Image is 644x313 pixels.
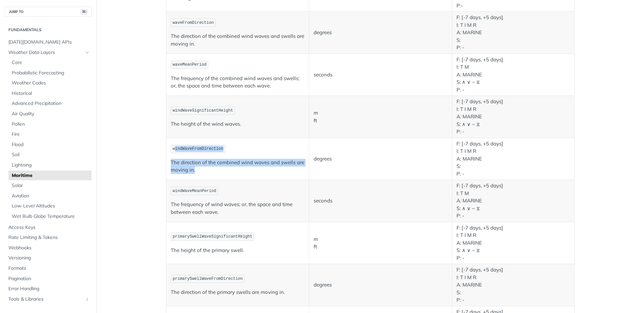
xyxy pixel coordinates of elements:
[314,236,447,251] p: m ft
[8,211,92,222] a: Wet Bulb Globe Temperature
[8,150,92,160] a: Soil
[12,59,90,66] span: Core
[8,181,92,191] a: Solar
[80,9,88,15] span: ⌘/
[171,289,305,296] p: The direction of the primary swells are moving in.
[12,131,90,138] span: Fire
[8,255,90,261] span: Versioning
[8,275,90,282] span: Pagination
[314,281,447,289] p: degrees
[314,29,447,37] p: degrees
[5,48,92,58] a: Weather Data LayersHide subpages for Weather Data Layers
[173,146,223,151] span: windWaveFromDirection
[173,62,207,67] span: waveMeanPeriod
[5,284,92,294] a: Error Handling
[12,151,90,158] span: Soil
[8,234,90,241] span: Rate Limiting & Tokens
[12,213,90,220] span: Wet Bulb Globe Temperature
[457,56,570,94] p: F: [-7 days, +5 days] I: T M A: MARINE S: ∧ ∨ ~ ⧖ P: -
[12,111,90,117] span: Air Quality
[5,27,92,33] h2: Fundamentals
[12,70,90,76] span: Probabilistic Forecasting
[12,80,90,86] span: Weather Codes
[8,140,92,150] a: Flood
[8,58,92,68] a: Core
[173,189,216,193] span: windWaveMeanPeriod
[8,119,92,129] a: Pollen
[12,172,90,179] span: Maritime
[8,296,83,303] span: Tools & Libraries
[5,274,92,284] a: Pagination
[457,14,570,52] p: F: [-7 days, +5 days] I: T I M R A: MARINE S: P: -
[171,247,305,254] p: The height of the primary swell.
[8,88,92,99] a: Historical
[12,203,90,209] span: Low-Level Altitudes
[8,39,90,46] span: [DATE][DOMAIN_NAME] APIs
[8,286,90,292] span: Error Handling
[12,100,90,107] span: Advanced Precipitation
[171,201,305,216] p: The frequency of wind waves; or, the space and time between each wave.
[171,159,305,174] p: The direction of the combined wind waves and swells are moving in.
[457,224,570,262] p: F: [-7 days, +5 days] I: T I M R A: MARINE S: ∧ ∨ ~ ⧖ P: -
[314,71,447,79] p: seconds
[8,191,92,201] a: Aviation
[8,49,83,56] span: Weather Data Layers
[5,7,92,17] button: JUMP TO⌘/
[85,297,90,302] button: Show subpages for Tools & Libraries
[8,160,92,170] a: Lightning
[171,75,305,90] p: The frequency of the combined wind waves and swells; or, the space and time between each wave.
[171,120,305,128] p: The height of the wind waves.
[8,68,92,78] a: Probabilistic Forecasting
[12,193,90,199] span: Aviation
[8,265,90,272] span: Formats
[8,129,92,139] a: Fire
[5,233,92,243] a: Rate Limiting & Tokens
[5,37,92,47] a: [DATE][DOMAIN_NAME] APIs
[314,155,447,163] p: degrees
[5,223,92,233] a: Access Keys
[8,224,90,231] span: Access Keys
[12,141,90,148] span: Flood
[173,234,253,239] span: primarySwellWaveSignificantHeight
[314,197,447,205] p: seconds
[457,182,570,220] p: F: [-7 days, +5 days] I: T M A: MARINE S: ∧ ∨ ~ ⧖ P: -
[8,201,92,211] a: Low-Level Altitudes
[12,162,90,169] span: Lightning
[173,276,243,281] span: primarySwellWaveFromDirection
[5,243,92,253] a: Webhooks
[5,294,92,304] a: Tools & LibrariesShow subpages for Tools & Libraries
[8,78,92,88] a: Weather Codes
[85,50,90,55] button: Hide subpages for Weather Data Layers
[457,98,570,136] p: F: [-7 days, +5 days] I: T I M R A: MARINE S: ∧ ∨ ~ ⧖ P: -
[171,33,305,48] p: The direction of the combined wind waves and swells are moving in.
[8,109,92,119] a: Air Quality
[12,90,90,97] span: Historical
[8,245,90,251] span: Webhooks
[173,20,214,25] span: waveFromDirection
[8,171,92,181] a: Maritime
[5,253,92,263] a: Versioning
[8,99,92,109] a: Advanced Precipitation
[5,263,92,273] a: Formats
[173,108,233,113] span: windWaveSignificantHeight
[12,182,90,189] span: Solar
[457,140,570,178] p: F: [-7 days, +5 days] I: T I M R A: MARINE S: P: -
[12,121,90,128] span: Pollen
[314,109,447,124] p: m ft
[457,266,570,304] p: F: [-7 days, +5 days] I: T I M R A: MARINE S: P: -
